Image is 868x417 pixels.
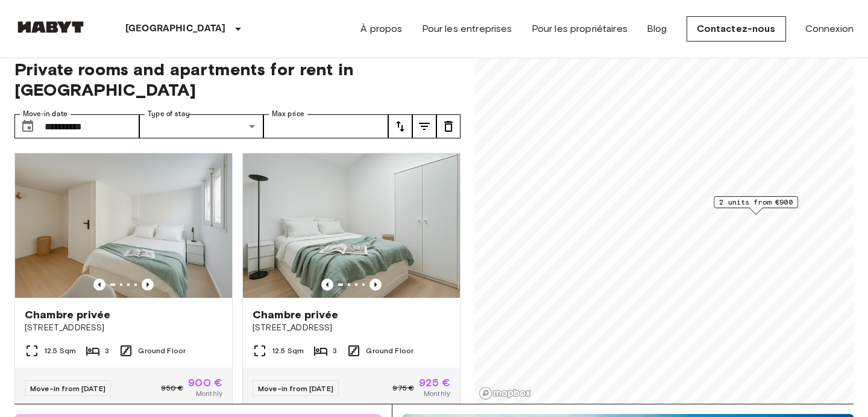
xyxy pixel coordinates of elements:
button: Choose date, selected date is 27 Oct 2025 [16,114,40,138]
span: Ground Floor [138,345,186,356]
label: Type of stay [148,109,190,119]
span: Chambre privée [25,307,110,322]
button: Previous image [370,279,382,291]
span: 12.5 Sqm [272,345,304,356]
img: Marketing picture of unit FR-18-001-006-001 [243,153,460,298]
button: Previous image [321,279,333,291]
span: Move-in from [DATE] [30,384,105,393]
span: 12.5 Sqm [44,345,76,356]
label: Move-in date [23,109,68,119]
span: Ground Floor [366,345,414,356]
span: Monthly [196,388,222,399]
a: Marketing picture of unit FR-18-001-006-001Previous imagePrevious imageChambre privée[STREET_ADDR... [242,153,461,409]
span: Private rooms and apartments for rent in [GEOGRAPHIC_DATA] [14,59,461,100]
button: tune [436,114,461,138]
span: [STREET_ADDRESS] [25,322,222,334]
button: tune [388,114,412,138]
span: 925 € [419,377,450,388]
img: Marketing picture of unit FR-18-001-006-002 [15,153,232,298]
span: 3 [333,345,337,356]
span: 2 units from €900 [719,197,793,208]
button: tune [412,114,436,138]
img: Habyt [14,21,87,33]
span: 3 [105,345,109,356]
p: [GEOGRAPHIC_DATA] [125,22,226,36]
div: Map marker [714,196,798,215]
canvas: Map [475,45,854,404]
span: 950 € [161,383,183,394]
label: Max price [272,109,304,119]
button: Previous image [142,279,154,291]
a: Connexion [805,22,854,36]
button: Previous image [93,279,105,291]
span: Move-in from [DATE] [258,384,333,393]
a: À propos [360,22,402,36]
a: Contactez-nous [687,16,786,42]
a: Marketing picture of unit FR-18-001-006-002Previous imagePrevious imageChambre privée[STREET_ADDR... [14,153,233,409]
a: Pour les entreprises [422,22,512,36]
span: Monthly [424,388,450,399]
span: 975 € [392,383,414,394]
a: Pour les propriétaires [532,22,627,36]
span: 900 € [188,377,222,388]
a: Blog [647,22,667,36]
a: Mapbox logo [479,386,532,400]
span: Chambre privée [253,307,338,322]
span: [STREET_ADDRESS] [253,322,450,334]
